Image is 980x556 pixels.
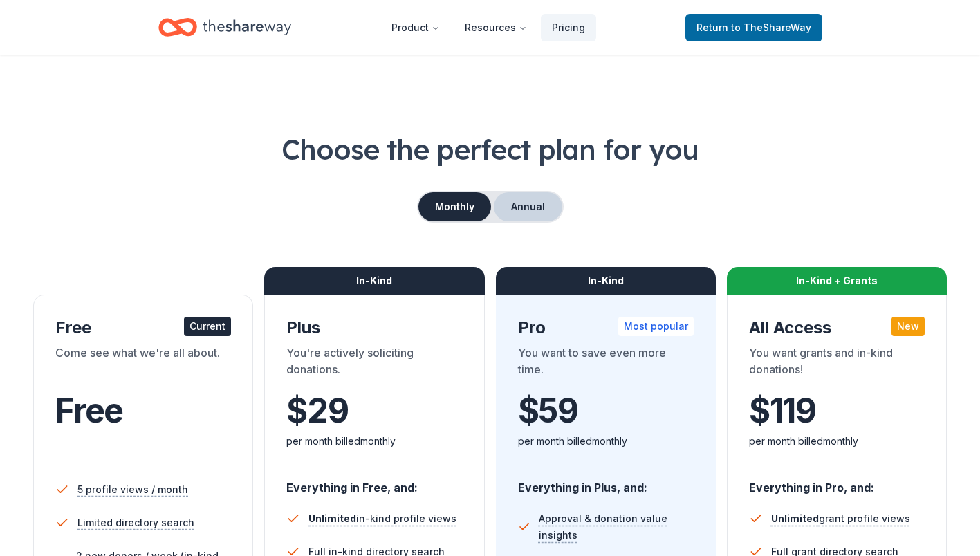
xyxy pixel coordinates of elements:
[158,11,291,44] a: Home
[33,130,947,169] h1: Choose the perfect plan for you
[55,390,123,431] span: Free
[286,391,348,430] span: $ 29
[541,14,596,41] a: Pricing
[55,317,231,339] div: Free
[55,344,231,383] div: Come see what we're all about.
[77,481,188,498] span: 5 profile views / month
[727,267,947,295] div: In-Kind + Grants
[539,510,694,544] span: Approval & donation value insights
[771,512,910,524] span: grant profile views
[518,433,694,450] div: per month billed monthly
[749,433,925,450] div: per month billed monthly
[380,14,451,41] button: Product
[749,391,816,430] span: $ 119
[891,317,925,336] div: New
[308,512,356,524] span: Unlimited
[494,192,562,221] button: Annual
[184,317,231,336] div: Current
[286,344,462,383] div: You're actively soliciting donations.
[286,317,462,339] div: Plus
[749,317,925,339] div: All Access
[264,267,484,295] div: In-Kind
[454,14,538,41] button: Resources
[518,391,578,430] span: $ 59
[731,21,811,33] span: to TheShareWay
[286,467,462,497] div: Everything in Free, and:
[749,344,925,383] div: You want grants and in-kind donations!
[771,512,819,524] span: Unlimited
[749,467,925,497] div: Everything in Pro, and:
[77,515,194,531] span: Limited directory search
[308,512,456,524] span: in-kind profile views
[496,267,716,295] div: In-Kind
[685,14,822,41] a: Returnto TheShareWay
[618,317,694,336] div: Most popular
[696,19,811,36] span: Return
[518,317,694,339] div: Pro
[518,344,694,383] div: You want to save even more time.
[518,467,694,497] div: Everything in Plus, and:
[380,11,596,44] nav: Main
[286,433,462,450] div: per month billed monthly
[418,192,491,221] button: Monthly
